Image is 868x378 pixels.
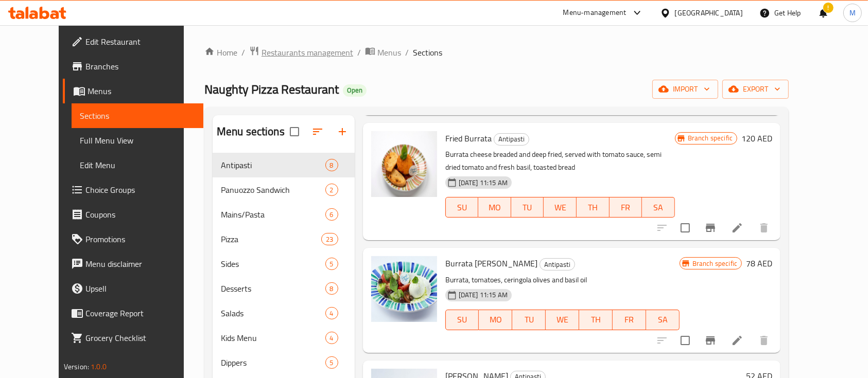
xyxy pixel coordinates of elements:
span: MO [482,200,507,215]
span: FR [614,200,638,215]
button: export [722,80,789,99]
span: Antipasti [540,259,575,271]
div: Antipasti [494,133,529,146]
div: Kids Menu4 [213,326,355,350]
a: Home [204,46,237,59]
span: SU [450,312,475,327]
div: Dippers5 [213,350,355,375]
span: [DATE] 11:15 AM [455,290,512,300]
div: items [325,258,338,270]
span: Salads [221,307,325,319]
span: 4 [326,309,338,318]
div: Desserts8 [213,276,355,301]
span: Antipasti [494,133,529,145]
a: Menu disclaimer [63,251,204,276]
span: Coverage Report [85,307,196,319]
span: Edit Menu [80,159,196,171]
div: items [325,307,338,319]
span: TU [515,200,540,215]
span: SA [646,200,671,215]
button: MO [478,197,511,218]
div: Antipasti8 [213,153,355,177]
span: 23 [322,235,337,244]
span: MO [483,312,508,327]
span: Sides [221,258,325,270]
li: / [357,46,361,59]
div: Menu-management [563,7,627,19]
li: / [241,46,245,59]
div: Salads4 [213,301,355,326]
span: Desserts [221,282,325,295]
span: Upsell [85,282,196,295]
button: SU [445,310,479,330]
nav: breadcrumb [204,46,789,59]
button: WE [544,197,577,218]
span: Mains/Pasta [221,208,325,221]
span: Restaurants management [262,46,353,59]
span: Menu disclaimer [85,258,196,270]
a: Promotions [63,227,204,251]
span: WE [548,200,572,215]
button: delete [752,328,776,353]
span: WE [550,312,575,327]
span: import [661,83,710,96]
span: Branch specific [684,133,737,143]
div: Antipasti [540,258,575,271]
div: Mains/Pasta6 [213,202,355,227]
button: FR [613,310,646,330]
a: Edit menu item [731,334,743,347]
img: Burrata Pugliese [371,256,437,322]
div: items [325,282,338,295]
a: Edit Restaurant [63,29,204,54]
div: Pizza23 [213,227,355,251]
div: items [325,159,338,171]
span: Coupons [85,208,196,221]
span: [DATE] 11:15 AM [455,178,512,188]
span: Branch specific [688,259,741,268]
a: Edit Menu [72,153,204,177]
span: Fried Burrata [445,131,492,146]
span: 8 [326,160,338,170]
button: Branch-specific-item [698,215,723,240]
span: Pizza [221,233,322,245]
div: items [325,332,338,344]
button: Add section [330,119,355,144]
a: Menus [63,79,204,103]
button: SA [642,197,675,218]
p: Burrata, tomatoes, ceringola olives and basil oil [445,274,680,286]
button: delete [752,215,776,240]
div: Panuozzo Sandwich2 [213,177,355,202]
span: Dippers [221,356,325,369]
span: 5 [326,358,338,368]
div: [GEOGRAPHIC_DATA] [675,7,743,19]
div: items [325,184,338,196]
span: Naughty Pizza Restaurant [204,78,339,101]
a: Edit menu item [731,222,743,234]
a: Grocery Checklist [63,326,204,350]
div: Antipasti [221,159,325,171]
span: 1.0.0 [91,360,107,373]
span: Kids Menu [221,332,325,344]
a: Branches [63,54,204,79]
div: items [325,356,338,369]
span: TU [516,312,542,327]
span: SU [450,200,475,215]
span: Select to update [674,330,696,351]
button: SA [646,310,680,330]
span: Choice Groups [85,184,196,196]
span: Panuozzo Sandwich [221,184,325,196]
span: Burrata [PERSON_NAME] [445,256,537,271]
span: Version: [64,360,89,373]
span: SA [650,312,675,327]
span: Edit Restaurant [85,35,196,48]
span: Branches [85,60,196,73]
span: Full Menu View [80,134,196,147]
h6: 78 AED [746,256,772,271]
span: Menus [88,85,196,97]
div: items [325,208,338,221]
span: TH [583,312,609,327]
